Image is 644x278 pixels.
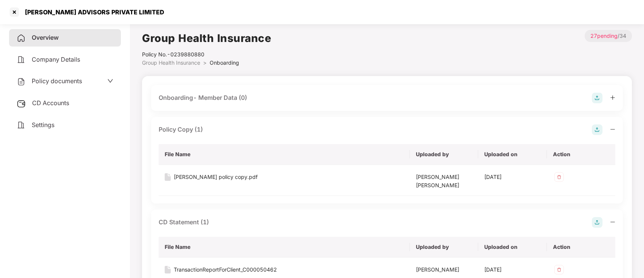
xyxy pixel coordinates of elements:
[592,217,602,228] img: svg+xml;base64,PHN2ZyB4bWxucz0iaHR0cDovL3d3dy53My5vcmcvMjAwMC9zdmciIHdpZHRoPSIyOCIgaGVpZ2h0PSIyOC...
[478,237,547,258] th: Uploaded on
[592,93,602,103] img: svg+xml;base64,PHN2ZyB4bWxucz0iaHR0cDovL3d3dy53My5vcmcvMjAwMC9zdmciIHdpZHRoPSIyOCIgaGVpZ2h0PSIyOC...
[142,50,271,59] div: Policy No.- 0239880880
[165,173,171,181] img: svg+xml;base64,PHN2ZyB4bWxucz0iaHR0cDovL3d3dy53My5vcmcvMjAwMC9zdmciIHdpZHRoPSIxNiIgaGVpZ2h0PSIyMC...
[107,78,113,84] span: down
[610,219,615,225] span: minus
[159,125,203,134] div: Policy Copy (1)
[165,266,171,273] img: svg+xml;base64,PHN2ZyB4bWxucz0iaHR0cDovL3d3dy53My5vcmcvMjAwMC9zdmciIHdpZHRoPSIxNiIgaGVpZ2h0PSIyMC...
[484,173,541,181] div: [DATE]
[17,55,26,64] img: svg+xml;base64,PHN2ZyB4bWxucz0iaHR0cDovL3d3dy53My5vcmcvMjAwMC9zdmciIHdpZHRoPSIyNCIgaGVpZ2h0PSIyNC...
[416,173,472,189] div: [PERSON_NAME] [PERSON_NAME]
[416,266,472,274] div: [PERSON_NAME]
[553,264,565,276] img: svg+xml;base64,PHN2ZyB4bWxucz0iaHR0cDovL3d3dy53My5vcmcvMjAwMC9zdmciIHdpZHRoPSIzMiIgaGVpZ2h0PSIzMi...
[590,33,618,39] span: 27 pending
[585,30,632,42] p: / 34
[547,144,615,165] th: Action
[610,95,615,100] span: plus
[210,59,239,66] span: Onboarding
[17,121,26,130] img: svg+xml;base64,PHN2ZyB4bWxucz0iaHR0cDovL3d3dy53My5vcmcvMjAwMC9zdmciIHdpZHRoPSIyNCIgaGVpZ2h0PSIyNC...
[159,144,410,165] th: File Name
[174,266,277,274] div: TransactionReportForClient_C000050462
[174,173,258,181] div: [PERSON_NAME] policy copy.pdf
[159,217,209,227] div: CD Statement (1)
[159,237,410,258] th: File Name
[17,34,26,43] img: svg+xml;base64,PHN2ZyB4bWxucz0iaHR0cDovL3d3dy53My5vcmcvMjAwMC9zdmciIHdpZHRoPSIyNCIgaGVpZ2h0PSIyNC...
[203,59,207,66] span: >
[32,34,59,41] span: Overview
[17,77,26,86] img: svg+xml;base64,PHN2ZyB4bWxucz0iaHR0cDovL3d3dy53My5vcmcvMjAwMC9zdmciIHdpZHRoPSIyNCIgaGVpZ2h0PSIyNC...
[484,266,541,274] div: [DATE]
[159,93,247,103] div: Onboarding- Member Data (0)
[17,99,26,108] img: svg+xml;base64,PHN2ZyB3aWR0aD0iMjUiIGhlaWdodD0iMjQiIHZpZXdCb3g9IjAgMCAyNSAyNCIgZmlsbD0ibm9uZSIgeG...
[32,77,82,85] span: Policy documents
[32,121,54,129] span: Settings
[592,124,602,135] img: svg+xml;base64,PHN2ZyB4bWxucz0iaHR0cDovL3d3dy53My5vcmcvMjAwMC9zdmciIHdpZHRoPSIyOCIgaGVpZ2h0PSIyOC...
[32,99,69,107] span: CD Accounts
[610,127,615,132] span: minus
[478,144,547,165] th: Uploaded on
[553,171,565,183] img: svg+xml;base64,PHN2ZyB4bWxucz0iaHR0cDovL3d3dy53My5vcmcvMjAwMC9zdmciIHdpZHRoPSIzMiIgaGVpZ2h0PSIzMi...
[142,30,271,47] h1: Group Health Insurance
[410,237,478,258] th: Uploaded by
[410,144,478,165] th: Uploaded by
[547,237,615,258] th: Action
[32,56,80,63] span: Company Details
[20,8,164,16] div: [PERSON_NAME] ADVISORS PRIVATE LIMITED
[142,59,200,66] span: Group Health Insurance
